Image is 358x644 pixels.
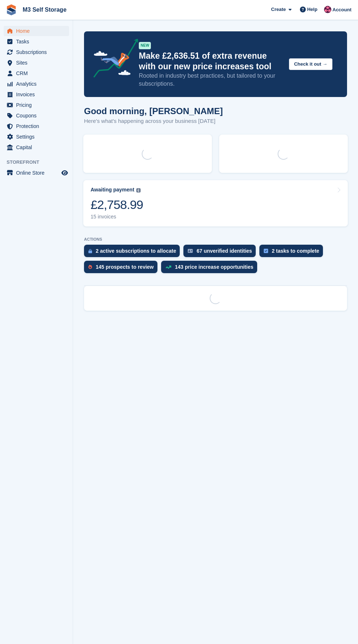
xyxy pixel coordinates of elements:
[16,142,60,152] span: Capital
[91,187,134,193] div: Awaiting payment
[307,6,317,13] span: Help
[88,265,92,269] img: prospect-51fa495bee0391a8d652442698ab0144808aea92771e9ea1ae160a38d050c398.svg
[136,188,141,193] img: icon-info-grey-7440780725fd019a000dd9b08b2336e03edf1995a4989e88bcd33f0948082b44.svg
[4,121,69,131] a: menu
[4,168,69,178] a: menu
[161,261,261,277] a: 143 price increase opportunities
[60,168,69,177] a: Preview store
[271,6,286,13] span: Create
[7,159,73,166] span: Storefront
[4,100,69,110] a: menu
[16,47,60,57] span: Subscriptions
[188,249,193,253] img: verify_identity-adf6edd0f0f0b5bbfe63781bf79b02c33cf7c696d77639b501bdc392416b5a36.svg
[16,121,60,131] span: Protection
[197,248,252,254] div: 67 unverified identities
[16,110,60,121] span: Coupons
[272,248,319,254] div: 2 tasks to complete
[332,6,351,13] span: Account
[16,132,60,142] span: Settings
[16,36,60,47] span: Tasks
[4,110,69,121] a: menu
[87,39,138,80] img: price-adjustments-announcement-icon-8257ccfd72463d97f412b2fc003d46551f7dbcb40ab6d574587a9cd5c0d94...
[83,180,348,226] a: Awaiting payment £2,758.99 15 invoices
[96,264,154,270] div: 145 prospects to review
[6,4,17,15] img: stora-icon-8386f47178a22dfd0bd8f6a31ec36ba5ce8667c1dd55bd0f319d3a0aa187defe.svg
[16,168,60,178] span: Online Store
[139,51,283,72] p: Make £2,636.51 of extra revenue with our new price increases tool
[16,58,60,68] span: Sites
[165,265,171,269] img: price_increase_opportunities-93ffe204e8149a01c8c9dc8f82e8f89637d9d84a8eef4429ea346261dce0b2c0.svg
[84,245,183,261] a: 2 active subscriptions to allocate
[16,89,60,100] span: Invoices
[289,58,332,70] button: Check it out →
[16,68,60,78] span: CRM
[16,100,60,110] span: Pricing
[4,132,69,142] a: menu
[96,248,176,254] div: 2 active subscriptions to allocate
[84,261,161,277] a: 145 prospects to review
[4,79,69,89] a: menu
[4,68,69,78] a: menu
[4,47,69,57] a: menu
[84,117,223,125] p: Here's what's happening across your business [DATE]
[139,42,151,49] div: NEW
[16,26,60,36] span: Home
[324,6,331,13] img: Nick Jones
[84,237,347,242] p: ACTIONS
[16,79,60,89] span: Analytics
[4,58,69,68] a: menu
[91,214,143,220] div: 15 invoices
[4,26,69,36] a: menu
[4,36,69,47] a: menu
[259,245,327,261] a: 2 tasks to complete
[183,245,259,261] a: 67 unverified identities
[20,4,69,16] a: M3 Self Storage
[4,89,69,100] a: menu
[88,249,92,253] img: active_subscription_to_allocate_icon-d502201f5373d7db506a760aba3b589e785aa758c864c3986d89f69b8ff3...
[91,197,143,212] div: £2,758.99
[264,249,268,253] img: task-75834270c22a3079a89374b754ae025e5fb1db73e45f91037f5363f120a921f8.svg
[139,72,283,88] p: Rooted in industry best practices, but tailored to your subscriptions.
[84,106,223,116] h1: Good morning, [PERSON_NAME]
[175,264,254,270] div: 143 price increase opportunities
[4,142,69,152] a: menu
